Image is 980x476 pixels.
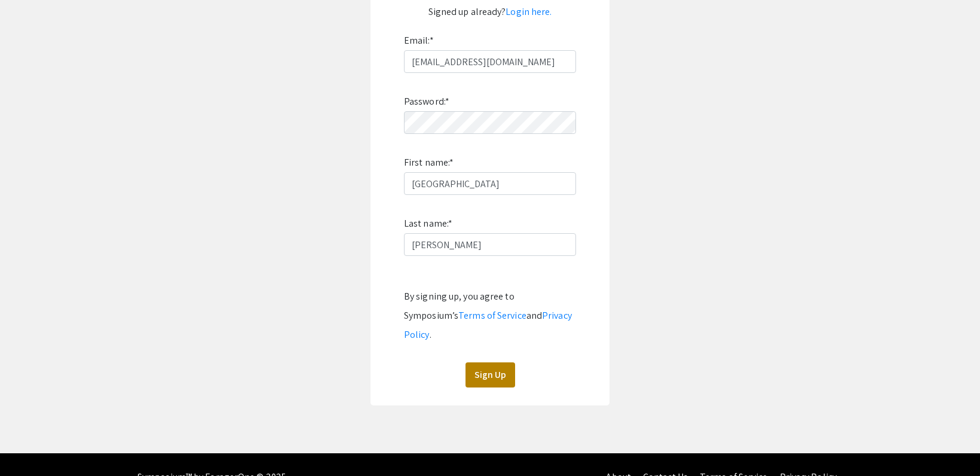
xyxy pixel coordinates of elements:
button: Sign Up [465,362,515,387]
a: Privacy Policy [404,309,572,341]
label: Password: [404,92,449,111]
label: First name: [404,153,454,172]
a: Login here. [506,5,552,18]
label: Email: [404,31,434,50]
a: Terms of Service [458,309,526,322]
label: Last name: [404,214,452,233]
p: Signed up already? [382,2,598,22]
iframe: Chat [9,422,51,467]
div: By signing up, you agree to Symposium’s and . [404,287,576,344]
